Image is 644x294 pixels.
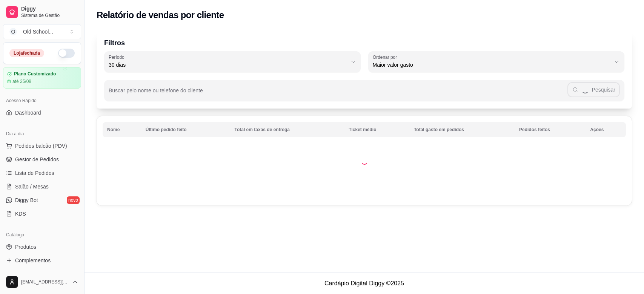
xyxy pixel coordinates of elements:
[3,95,81,107] div: Acesso Rápido
[85,273,644,294] footer: Cardápio Digital Diggy © 2025
[3,208,81,220] a: KDS
[15,109,41,116] span: Dashboard
[3,254,81,266] a: Complementos
[15,183,49,190] span: Salão / Mesas
[21,12,78,18] span: Sistema de Gestão
[3,167,81,179] a: Lista de Pedidos
[109,90,567,97] input: Buscar pelo nome ou telefone do cliente
[97,9,224,21] h2: Relatório de vendas por cliente
[9,28,17,35] span: O
[15,196,38,204] span: Diggy Bot
[15,156,59,163] span: Gestor de Pedidos
[3,140,81,152] button: Pedidos balcão (PDV)
[368,51,625,72] button: Ordenar porMaior valor gasto
[3,241,81,253] a: Produtos
[15,169,54,177] span: Lista de Pedidos
[3,229,81,241] div: Catálogo
[14,71,56,77] article: Plano Customizado
[15,210,26,217] span: KDS
[3,128,81,140] div: Dia a dia
[109,54,127,60] label: Período
[109,61,347,69] span: 30 dias
[15,142,67,150] span: Pedidos balcão (PDV)
[3,153,81,165] a: Gestor de Pedidos
[58,49,75,58] button: Alterar Status
[9,49,44,57] div: Loja fechada
[373,61,611,69] span: Maior valor gasto
[3,273,81,291] button: [EMAIL_ADDRESS][DOMAIN_NAME]
[12,78,31,84] article: até 25/08
[15,243,36,251] span: Produtos
[361,157,368,165] div: Loading
[104,51,361,72] button: Período30 dias
[3,107,81,119] a: Dashboard
[104,38,624,48] p: Filtros
[21,279,69,285] span: [EMAIL_ADDRESS][DOMAIN_NAME]
[15,257,51,264] span: Complementos
[3,3,81,21] a: DiggySistema de Gestão
[3,181,81,193] a: Salão / Mesas
[3,24,81,39] button: Select a team
[3,194,81,206] a: Diggy Botnovo
[23,28,53,35] div: Old School ...
[21,6,78,12] span: Diggy
[3,67,81,89] a: Plano Customizadoaté 25/08
[373,54,400,60] label: Ordenar por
